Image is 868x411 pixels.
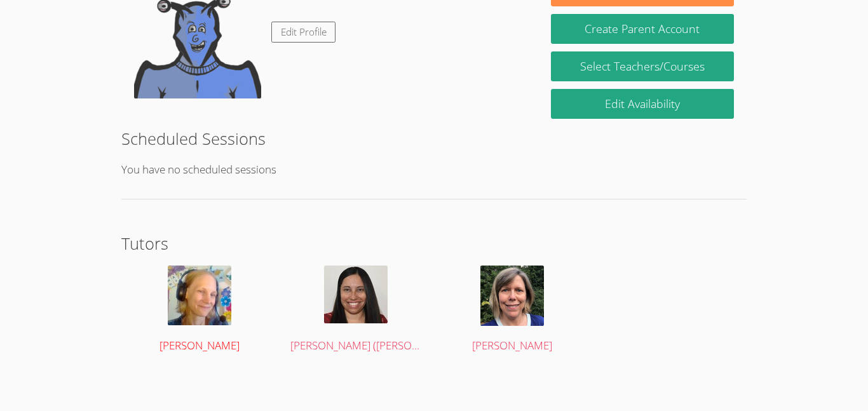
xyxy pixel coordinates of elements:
p: You have no scheduled sessions [121,161,747,179]
h2: Tutors [121,231,747,255]
img: avatar.png [480,266,544,326]
img: Profile%20Picture%20Edited%20Westgate.jpg [324,266,388,323]
img: avatar.png [168,266,231,325]
h2: Scheduled Sessions [121,126,747,151]
a: Edit Profile [271,22,336,43]
a: Edit Availability [551,89,734,119]
a: Select Teachers/Courses [551,51,734,81]
a: [PERSON_NAME] [134,266,266,355]
button: Create Parent Account [551,14,734,44]
span: [PERSON_NAME] ([PERSON_NAME]) [PERSON_NAME] [290,338,542,353]
span: [PERSON_NAME] [159,338,240,353]
span: [PERSON_NAME] [472,338,552,353]
a: [PERSON_NAME] [447,266,578,355]
a: [PERSON_NAME] ([PERSON_NAME]) [PERSON_NAME] [290,266,422,355]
